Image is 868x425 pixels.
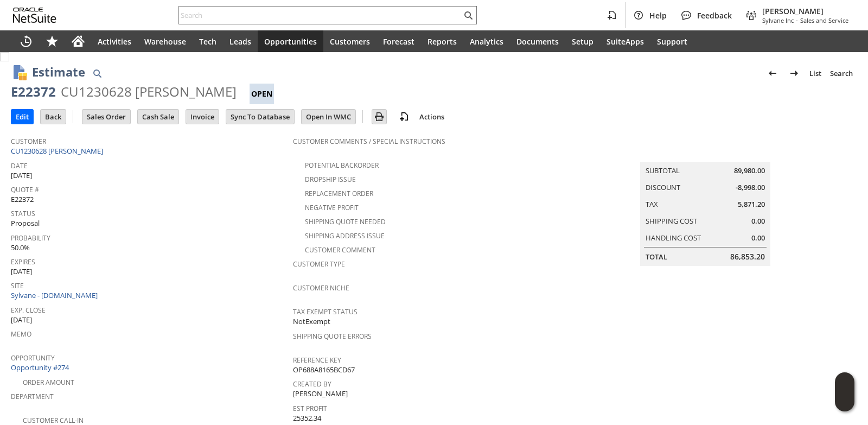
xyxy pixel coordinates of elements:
[11,161,28,170] a: Date
[293,307,358,316] a: Tax Exempt Status
[510,30,565,52] a: Documents
[305,189,373,198] a: Replacement Order
[646,166,680,175] a: Subtotal
[657,36,687,47] span: Support
[305,203,359,212] a: Negative Profit
[398,110,411,123] img: add-record.svg
[13,30,39,52] a: Recent Records
[179,9,462,22] input: Search
[20,35,33,48] svg: Recent Records
[11,83,56,100] div: E22372
[736,182,765,193] span: -8,998.00
[751,233,765,243] span: 0.00
[826,65,857,82] a: Search
[186,110,219,124] input: Invoice
[640,144,770,162] caption: Summary
[11,281,24,290] a: Site
[646,233,701,243] a: Handling Cost
[11,185,39,194] a: Quote #
[11,315,32,325] span: [DATE]
[46,35,59,48] svg: Shortcuts
[11,306,46,315] a: Exp. Close
[11,233,50,243] a: Probability
[305,217,386,226] a: Shipping Quote Needed
[11,170,32,181] span: [DATE]
[293,316,330,327] span: NotExempt
[649,10,667,21] span: Help
[65,30,91,52] a: Home
[250,84,274,104] div: Open
[138,110,178,124] input: Cash Sale
[835,372,854,411] iframe: Click here to launch Oracle Guided Learning Help Panel
[11,290,100,300] a: Sylvane - [DOMAIN_NAME]
[646,199,658,209] a: Tax
[293,365,355,375] span: OP688A8165BCD67
[229,36,251,47] span: Leads
[646,216,697,226] a: Shipping Cost
[565,30,600,52] a: Setup
[82,110,130,124] input: Sales Order
[751,216,765,226] span: 0.00
[697,10,732,21] span: Feedback
[11,194,34,205] span: E22372
[293,356,341,365] a: Reference Key
[788,67,801,80] img: Next
[11,257,35,267] a: Expires
[41,110,66,124] input: Back
[646,182,680,192] a: Discount
[766,67,779,80] img: Previous
[470,36,503,47] span: Analytics
[11,110,33,124] input: Edit
[293,389,348,399] span: [PERSON_NAME]
[223,30,258,52] a: Leads
[293,379,331,389] a: Created By
[572,36,593,47] span: Setup
[646,252,667,262] a: Total
[11,209,35,218] a: Status
[293,332,372,341] a: Shipping Quote Errors
[293,283,349,293] a: Customer Niche
[305,245,375,255] a: Customer Comment
[738,199,765,210] span: 5,871.20
[734,166,765,176] span: 89,980.00
[258,30,323,52] a: Opportunities
[11,243,30,253] span: 50.0%
[376,30,421,52] a: Forecast
[11,329,31,339] a: Memo
[293,137,445,146] a: Customer Comments / Special Instructions
[144,36,186,47] span: Warehouse
[800,16,848,24] span: Sales and Service
[11,137,46,146] a: Customer
[226,110,294,124] input: Sync To Database
[72,35,85,48] svg: Home
[302,110,355,124] input: Open In WMC
[293,404,327,413] a: Est Profit
[323,30,376,52] a: Customers
[264,36,317,47] span: Opportunities
[11,392,54,401] a: Department
[463,30,510,52] a: Analytics
[138,30,193,52] a: Warehouse
[39,30,65,52] div: Shortcuts
[372,110,386,124] input: Print
[199,36,216,47] span: Tech
[607,36,644,47] span: SuiteApps
[91,67,104,80] img: Quick Find
[293,259,345,269] a: Customer Type
[373,110,386,123] img: Print
[330,36,370,47] span: Customers
[305,231,385,240] a: Shipping Address Issue
[796,16,798,24] span: -
[23,378,74,387] a: Order Amount
[650,30,694,52] a: Support
[32,63,85,81] h1: Estimate
[61,83,237,100] div: CU1230628 [PERSON_NAME]
[193,30,223,52] a: Tech
[305,175,356,184] a: Dropship Issue
[23,416,84,425] a: Customer Call-in
[421,30,463,52] a: Reports
[415,112,449,122] a: Actions
[600,30,650,52] a: SuiteApps
[427,36,457,47] span: Reports
[98,36,131,47] span: Activities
